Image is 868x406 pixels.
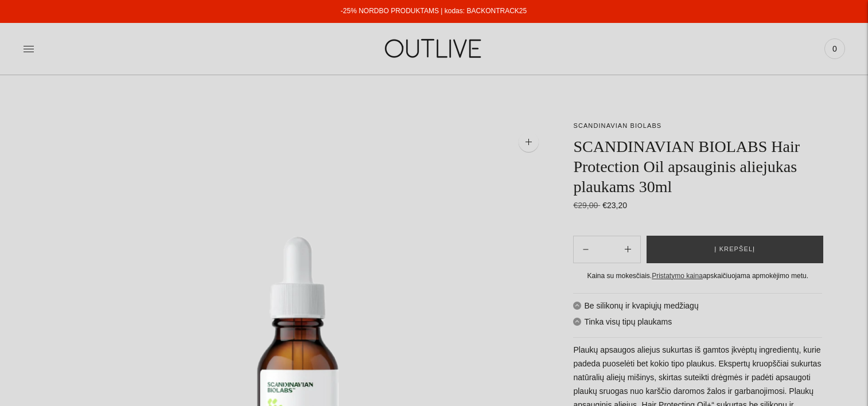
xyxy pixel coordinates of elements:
[647,236,823,263] button: Į krepšelį
[714,244,755,255] span: Į krepšelį
[363,29,506,68] img: OUTLIVE
[573,270,822,282] div: Kaina su mokesčiais. apskaičiuojama apmokėjimo metu.
[602,201,627,210] span: €23,20
[652,272,703,280] a: Pristatymo kaina
[616,236,640,263] button: Subtract product quantity
[827,41,843,57] span: 0
[574,236,598,263] button: Add product quantity
[573,201,600,210] s: €29,00
[573,122,661,129] a: SCANDINAVIAN BIOLABS
[598,241,616,257] input: Product quantity
[573,136,822,197] h1: SCANDINAVIAN BIOLABS Hair Protection Oil apsauginis aliejukas plaukams 30ml
[824,36,845,61] a: 0
[341,7,527,15] a: -25% NORDBO PRODUKTAMS | kodas: BACKONTRACK25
